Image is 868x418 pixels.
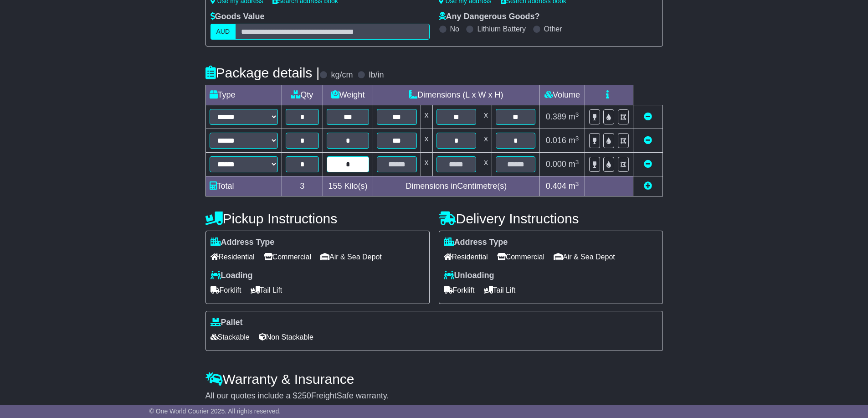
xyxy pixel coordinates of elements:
[323,85,373,105] td: Weight
[544,25,562,33] label: Other
[205,65,320,80] h4: Package details |
[444,250,488,264] span: Residential
[373,176,539,196] td: Dimensions in Centimetre(s)
[575,111,579,118] sup: 3
[329,181,342,191] span: 155
[575,181,579,187] sup: 3
[282,85,323,105] td: Qty
[264,250,311,264] span: Commercial
[421,129,432,153] td: x
[575,159,579,165] sup: 3
[323,176,373,196] td: Kilo(s)
[444,271,494,281] label: Unloading
[282,176,323,196] td: 3
[439,12,540,22] label: Any Dangerous Goods?
[259,330,313,344] span: Non Stackable
[644,181,652,191] a: Add new item
[211,330,250,344] span: Stackable
[205,391,663,401] div: All our quotes include a $ FreightSafe warranty.
[644,136,652,145] a: Remove this item
[373,85,539,105] td: Dimensions (L x W x H)
[450,25,459,33] label: No
[251,283,282,297] span: Tail Lift
[211,237,275,248] label: Address Type
[211,271,253,281] label: Loading
[480,153,492,176] td: x
[569,112,579,121] span: m
[497,250,544,264] span: Commercial
[480,105,492,129] td: x
[331,70,353,80] label: kg/cm
[484,283,516,297] span: Tail Lift
[569,181,579,191] span: m
[421,153,432,176] td: x
[205,372,663,387] h4: Warranty & Insurance
[211,12,265,22] label: Goods Value
[205,85,282,105] td: Type
[211,250,255,264] span: Residential
[539,85,585,105] td: Volume
[546,136,566,145] span: 0.016
[444,237,508,248] label: Address Type
[421,105,432,129] td: x
[205,176,282,196] td: Total
[369,70,384,80] label: lb/in
[569,160,579,169] span: m
[439,211,663,226] h4: Delivery Instructions
[477,25,526,33] label: Lithium Battery
[644,160,652,169] a: Remove this item
[644,112,652,121] a: Remove this item
[444,283,475,297] span: Forklift
[480,129,492,153] td: x
[546,181,566,191] span: 0.404
[205,211,430,226] h4: Pickup Instructions
[211,283,241,297] span: Forklift
[575,135,579,142] sup: 3
[320,250,382,264] span: Air & Sea Depot
[211,24,236,40] label: AUD
[211,318,243,328] label: Pallet
[569,136,579,145] span: m
[149,408,281,415] span: © One World Courier 2025. All rights reserved.
[554,250,615,264] span: Air & Sea Depot
[298,391,311,400] span: 250
[546,112,566,121] span: 0.389
[546,160,566,169] span: 0.000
